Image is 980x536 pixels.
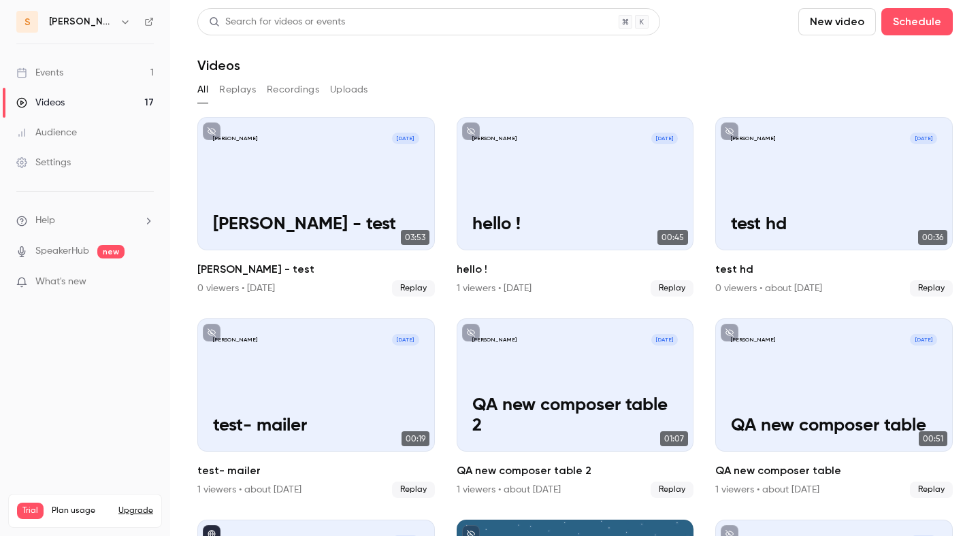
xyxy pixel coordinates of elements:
li: etienne - test [197,117,435,297]
span: Replay [392,280,435,297]
p: QA new composer table 2 [472,395,679,436]
span: s [24,15,31,29]
p: [PERSON_NAME] [731,336,775,344]
button: All [197,79,208,101]
span: 00:51 [919,431,947,446]
button: Replays [219,79,256,101]
span: Replay [392,482,435,498]
span: Replay [910,482,953,498]
div: 0 viewers • [DATE] [197,282,275,295]
span: 00:45 [657,230,688,245]
div: Settings [16,156,71,169]
button: unpublished [462,324,480,341]
div: 1 viewers • about [DATE] [715,483,819,497]
div: 0 viewers • about [DATE] [715,282,822,295]
button: Upgrade [118,505,153,516]
h2: QA new composer table [715,463,953,479]
div: Audience [16,126,77,139]
span: Help [35,214,55,228]
button: New video [798,8,876,35]
h2: QA new composer table 2 [457,463,694,479]
li: test- mailer [197,318,435,498]
a: [PERSON_NAME][DATE]hello !00:45hello !1 viewers • [DATE]Replay [457,117,694,297]
li: test hd [715,117,953,297]
iframe: Noticeable Trigger [137,276,154,288]
button: Schedule [881,8,953,35]
a: [PERSON_NAME][DATE]test- mailer00:19test- mailer1 viewers • about [DATE]Replay [197,318,435,498]
div: 1 viewers • about [DATE] [457,483,561,497]
p: test hd [731,214,937,235]
span: 01:07 [660,431,688,446]
p: [PERSON_NAME] [472,135,517,142]
h2: test hd [715,261,953,278]
div: 1 viewers • about [DATE] [197,483,301,497]
div: Search for videos or events [209,15,345,29]
p: [PERSON_NAME] [213,135,257,142]
h6: [PERSON_NAME] [49,15,114,29]
div: Videos [16,96,65,110]
span: Plan usage [52,505,110,516]
p: test- mailer [213,416,419,436]
p: QA new composer table [731,416,937,436]
p: [PERSON_NAME] [213,336,257,344]
button: unpublished [203,324,220,341]
li: hello ! [457,117,694,297]
section: Videos [197,8,953,528]
button: unpublished [203,122,220,140]
span: new [97,245,125,258]
li: help-dropdown-opener [16,214,154,228]
h1: Videos [197,57,240,73]
span: 03:53 [401,230,429,245]
span: [DATE] [910,133,937,144]
span: Replay [651,280,693,297]
a: [PERSON_NAME][DATE]QA new composer table00:51QA new composer table1 viewers • about [DATE]Replay [715,318,953,498]
span: [DATE] [651,133,679,144]
h2: test- mailer [197,463,435,479]
li: QA new composer table 2 [457,318,694,498]
a: SpeakerHub [35,244,89,258]
button: Recordings [267,79,319,101]
h2: [PERSON_NAME] - test [197,261,435,278]
li: QA new composer table [715,318,953,498]
span: 00:19 [402,431,429,446]
span: Replay [651,482,693,498]
div: 1 viewers • [DATE] [457,282,532,295]
span: Replay [910,280,953,297]
button: unpublished [721,324,738,341]
a: [PERSON_NAME][DATE][PERSON_NAME] - test03:53[PERSON_NAME] - test0 viewers • [DATE]Replay [197,117,435,297]
span: What's new [35,275,86,289]
h2: hello ! [457,261,694,278]
span: [DATE] [651,334,679,346]
button: Uploads [330,79,368,101]
p: [PERSON_NAME] [731,135,775,142]
span: [DATE] [910,334,937,346]
p: hello ! [472,214,679,235]
div: Events [16,66,63,80]
p: [PERSON_NAME] - test [213,214,419,235]
button: unpublished [721,122,738,140]
span: [DATE] [392,334,419,346]
span: 00:36 [918,230,947,245]
button: unpublished [462,122,480,140]
a: [PERSON_NAME][DATE]test hd00:36test hd0 viewers • about [DATE]Replay [715,117,953,297]
span: [DATE] [392,133,419,144]
span: Trial [17,503,44,519]
p: [PERSON_NAME] [472,336,517,344]
a: [PERSON_NAME][DATE]QA new composer table 201:07QA new composer table 21 viewers • about [DATE]Replay [457,318,694,498]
